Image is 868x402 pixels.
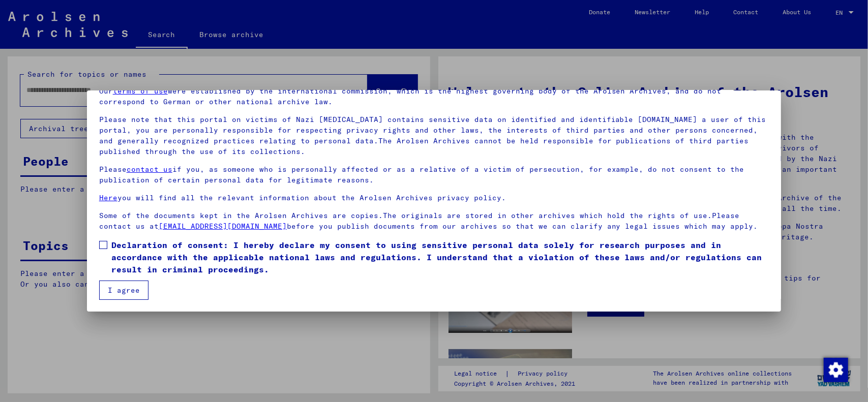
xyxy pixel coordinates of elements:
p: Please if you, as someone who is personally affected or as a relative of a victim of persecution,... [99,164,769,185]
a: terms of use [113,86,168,96]
a: contact us [127,165,172,174]
a: [EMAIL_ADDRESS][DOMAIN_NAME] [159,222,287,231]
span: Declaration of consent: I hereby declare my consent to using sensitive personal data solely for r... [111,239,769,275]
p: you will find all the relevant information about the Arolsen Archives privacy policy. [99,193,769,203]
a: Here [99,193,117,202]
p: Our were established by the international commission, which is the highest governing body of the ... [99,86,769,107]
img: Change consent [824,358,848,382]
button: I agree [99,281,148,300]
p: Please note that this portal on victims of Nazi [MEDICAL_DATA] contains sensitive data on identif... [99,114,769,157]
p: Some of the documents kept in the Arolsen Archives are copies.The originals are stored in other a... [99,210,769,232]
